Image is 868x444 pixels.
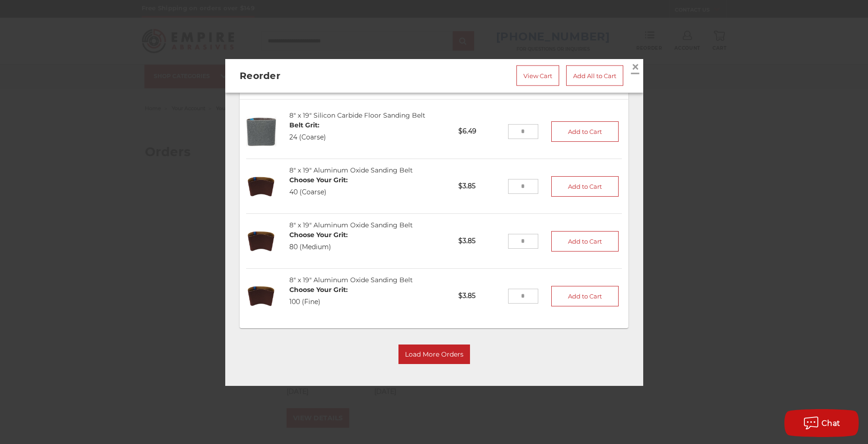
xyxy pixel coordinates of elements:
dt: Belt Grit: [289,121,326,131]
button: Load More Orders [398,345,470,364]
dt: Choose Your Grit: [289,231,348,240]
span: Chat [822,419,841,428]
p: $6.49 [452,120,508,143]
button: Add to Cart [551,176,619,197]
a: 8" x 19" Aluminum Oxide Sanding Belt [289,276,413,285]
p: $3.85 [452,285,508,308]
button: Add to Cart [551,286,619,306]
img: 8 [246,117,276,147]
img: 8 [246,281,276,311]
dt: Choose Your Grit: [289,176,348,186]
a: View Cart [516,65,559,86]
dd: 80 (Medium) [289,243,348,252]
p: $3.85 [452,175,508,198]
button: Add to Cart [551,231,619,252]
dd: 100 (Fine) [289,298,348,307]
a: Add All to Cart [566,65,623,86]
a: Close [628,59,643,74]
dt: Choose Your Grit: [289,285,348,295]
p: $3.85 [452,230,508,253]
dd: 40 (Coarse) [289,188,348,198]
dd: 24 (Coarse) [289,133,326,143]
a: 8" x 19" Aluminum Oxide Sanding Belt [289,166,413,175]
img: 8 [246,172,276,202]
img: 8 [246,226,276,257]
h2: Reorder [240,68,393,82]
span: × [631,57,640,75]
a: 8" x 19" Aluminum Oxide Sanding Belt [289,221,413,230]
a: 8" x 19" Silicon Carbide Floor Sanding Belt [289,112,425,120]
button: Add to Cart [551,121,619,142]
button: Chat [784,409,859,437]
